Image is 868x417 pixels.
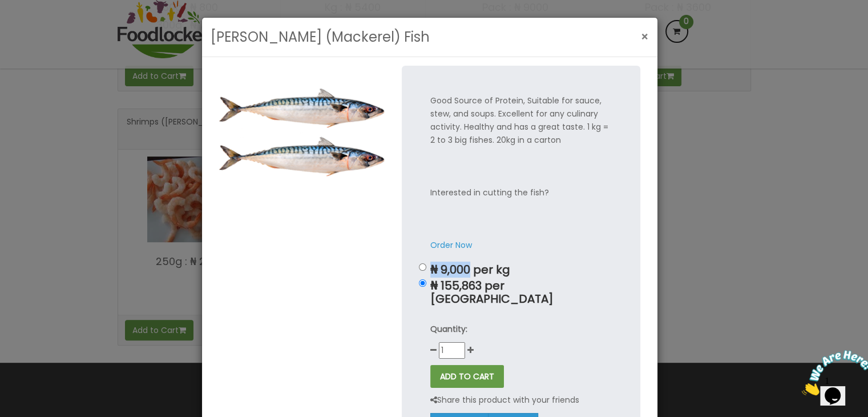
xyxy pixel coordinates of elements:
[430,365,504,388] button: ADD TO CART
[430,394,579,407] p: Share this product with your friends
[211,26,430,48] h3: [PERSON_NAME] (Mackerel) Fish
[5,5,75,50] img: Chat attention grabber
[641,29,649,45] span: ×
[430,323,467,335] strong: Quantity:
[430,94,612,252] p: Good Source of Protein, Suitable for sauce, stew, and soups. Excellent for any culinary activity....
[419,279,426,287] input: ₦ 155,863 per [GEOGRAPHIC_DATA]
[5,5,9,14] span: 1
[219,66,385,207] img: Titus (Mackerel) Fish
[797,346,868,400] iframe: chat widget
[635,25,655,49] button: Close
[430,263,612,276] p: ₦ 9,000 per kg
[430,239,472,251] a: Order Now
[419,263,426,271] input: ₦ 9,000 per kg
[430,279,612,306] p: ₦ 155,863 per [GEOGRAPHIC_DATA]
